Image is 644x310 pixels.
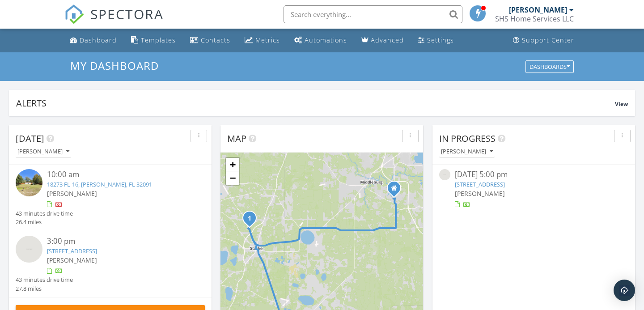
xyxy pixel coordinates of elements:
div: Templates [141,36,176,44]
div: Contacts [201,36,230,44]
div: [PERSON_NAME] [441,149,493,155]
a: SPECTORA [64,12,164,31]
a: Automations (Basic) [291,32,351,49]
a: 18273 FL-16, [PERSON_NAME], FL 32091 [47,180,152,188]
a: [STREET_ADDRESS] [47,247,97,255]
a: 10:00 am 18273 FL-16, [PERSON_NAME], FL 32091 [PERSON_NAME] 43 minutes drive time 26.4 miles [16,169,205,226]
div: Open Intercom Messenger [614,280,635,301]
img: streetview [439,169,450,180]
div: Support Center [522,36,574,44]
div: 238 Simmons tr, Green cove Springs FL 32043 [394,188,399,193]
span: View [615,100,628,108]
div: Advanced [371,36,404,44]
a: [STREET_ADDRESS] [455,180,505,188]
span: [DATE] [16,132,44,144]
span: Map [227,132,246,144]
a: 3:00 pm [STREET_ADDRESS] [PERSON_NAME] 43 minutes drive time 27.8 miles [16,236,205,293]
span: SPECTORA [90,4,164,23]
div: 10:00 am [47,169,189,180]
div: Settings [427,36,454,44]
a: Zoom out [226,171,239,185]
span: My Dashboard [70,58,159,73]
div: Dashboard [80,36,117,44]
a: Contacts [186,32,234,49]
span: [PERSON_NAME] [47,189,97,198]
img: streetview [16,236,42,263]
div: Dashboards [530,64,570,70]
div: 18273 FL-16, Starke, FL 32091 [250,218,255,223]
div: 27.8 miles [16,285,73,293]
button: Dashboards [525,60,574,73]
i: 1 [248,216,251,222]
a: Support Center [509,32,578,49]
div: [PERSON_NAME] [509,5,567,14]
a: Templates [127,32,179,49]
span: [PERSON_NAME] [47,256,97,264]
a: Metrics [241,32,284,49]
div: [PERSON_NAME] [17,149,69,155]
div: Automations [305,36,347,44]
a: Dashboard [66,32,120,49]
div: Alerts [16,97,615,109]
a: Settings [415,32,458,49]
button: [PERSON_NAME] [16,146,71,158]
input: Search everything... [284,5,462,23]
img: The Best Home Inspection Software - Spectora [64,4,84,24]
div: 43 minutes drive time [16,276,73,284]
a: Zoom in [226,158,239,171]
div: 3:00 pm [47,236,189,247]
img: streetview [16,169,42,196]
span: [PERSON_NAME] [455,189,505,198]
a: [DATE] 5:00 pm [STREET_ADDRESS] [PERSON_NAME] [439,169,628,209]
div: 26.4 miles [16,218,73,226]
a: Advanced [358,32,407,49]
div: Metrics [255,36,280,44]
div: 43 minutes drive time [16,209,73,218]
span: In Progress [439,132,496,144]
div: SHS Home Services LLC [495,14,574,23]
div: [DATE] 5:00 pm [455,169,613,180]
button: [PERSON_NAME] [439,146,495,158]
